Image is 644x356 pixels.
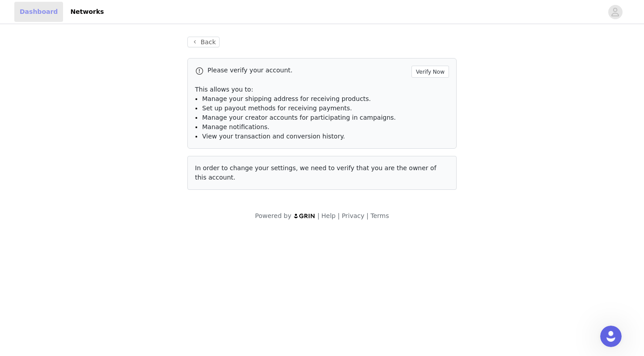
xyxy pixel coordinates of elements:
[202,114,396,121] span: Manage your creator accounts for participating in campaigns.
[600,326,622,347] iframe: Intercom live chat
[187,37,220,47] button: Back
[202,105,352,112] span: Set up payout methods for receiving payments.
[318,212,320,219] span: |
[255,212,291,219] span: Powered by
[293,213,316,219] img: logo
[208,66,408,75] p: Please verify your account.
[195,85,449,94] p: This allows you to:
[611,5,619,19] div: avatar
[370,212,389,219] a: Terms
[202,95,371,102] span: Manage your shipping address for receiving products.
[342,212,364,219] a: Privacy
[338,212,340,219] span: |
[366,212,369,219] span: |
[322,212,336,219] a: Help
[65,2,109,22] a: Networks
[195,164,436,181] span: In order to change your settings, we need to verify that you are the owner of this account.
[202,123,270,130] span: Manage notifications.
[411,66,449,78] button: Verify Now
[202,133,345,140] span: View your transaction and conversion history.
[14,2,63,22] a: Dashboard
